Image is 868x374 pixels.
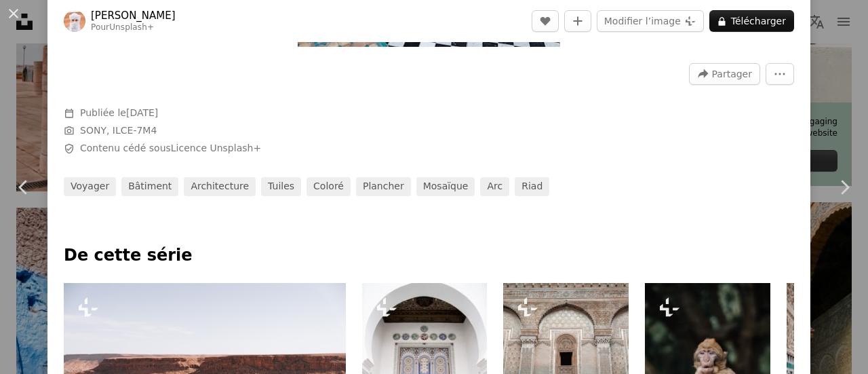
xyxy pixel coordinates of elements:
[532,10,559,32] button: J’aime
[80,107,158,118] span: Publiée le
[80,124,157,138] button: SONY, ILCE-7M4
[64,245,794,267] p: De cette série
[64,10,85,32] img: Accéder au profil de Ahmed
[80,142,261,155] span: Contenu cédé sous
[597,10,704,32] button: Modifier l’image
[356,177,411,196] a: Plancher
[564,10,591,32] button: Ajouter à la collection
[91,9,176,22] a: [PERSON_NAME]
[307,177,351,196] a: coloré
[171,143,261,153] a: Licence Unsplash+
[184,177,256,196] a: architecture
[109,22,154,32] a: Unsplash+
[766,63,794,85] button: Plus d’actions
[91,22,176,33] div: Pour
[261,177,301,196] a: Tuiles
[821,122,868,253] a: Suivant
[480,177,509,196] a: arc
[64,177,116,196] a: voyager
[126,107,158,118] time: 10 novembre 2023 à 11:05:26 UTC+1
[515,177,549,196] a: Riad
[712,64,752,84] span: Partager
[689,63,760,85] button: Partager cette image
[709,10,794,32] button: Télécharger
[121,177,178,196] a: bâtiment
[416,177,475,196] a: mosaïque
